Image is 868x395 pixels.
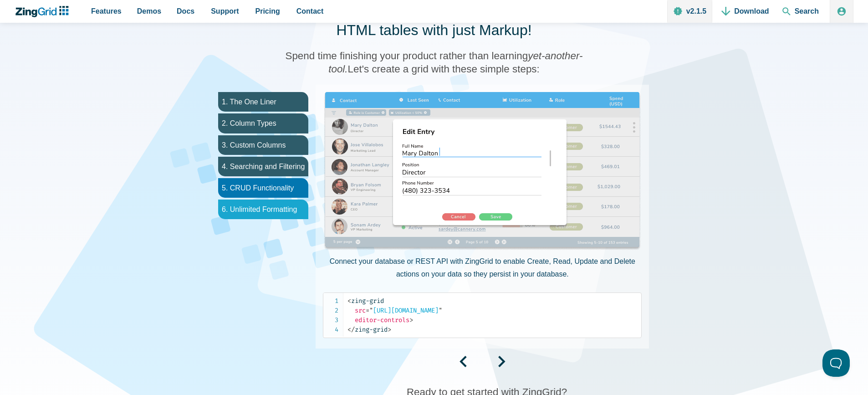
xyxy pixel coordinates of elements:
iframe: Help Scout Beacon - Open [822,349,850,377]
span: " [439,307,442,314]
span: < [347,297,351,305]
span: > [409,316,413,324]
li: 5. CRUD Functionality [218,178,308,198]
span: Pricing [255,5,280,17]
span: [URL][DOMAIN_NAME] [366,307,442,314]
span: Docs [177,5,194,17]
span: Contact [296,5,324,17]
li: 2. Column Types [218,113,308,133]
a: ZingChart Logo. Click to return to the homepage [15,6,73,17]
li: 4. Searching and Filtering [218,157,308,176]
span: src [355,307,366,314]
span: </ [347,326,355,333]
li: 6. Unlimited Formatting [218,200,308,219]
li: 3. Custom Columns [218,135,308,155]
span: yet-another-tool. [328,50,582,75]
span: zing-grid [347,326,388,333]
li: 1. The One Liner [218,92,308,112]
span: > [388,326,391,333]
span: " [369,307,373,314]
h3: Spend time finishing your product rather than learning Let's create a grid with these simple steps: [275,49,593,76]
span: Support [211,5,239,17]
span: Features [91,5,122,17]
span: Demos [137,5,161,17]
span: editor-controls [355,316,409,324]
span: = [366,307,369,314]
span: zing-grid [347,297,384,305]
p: Connect your database or REST API with ZingGrid to enable Create, Read, Update and Delete actions... [323,255,642,280]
